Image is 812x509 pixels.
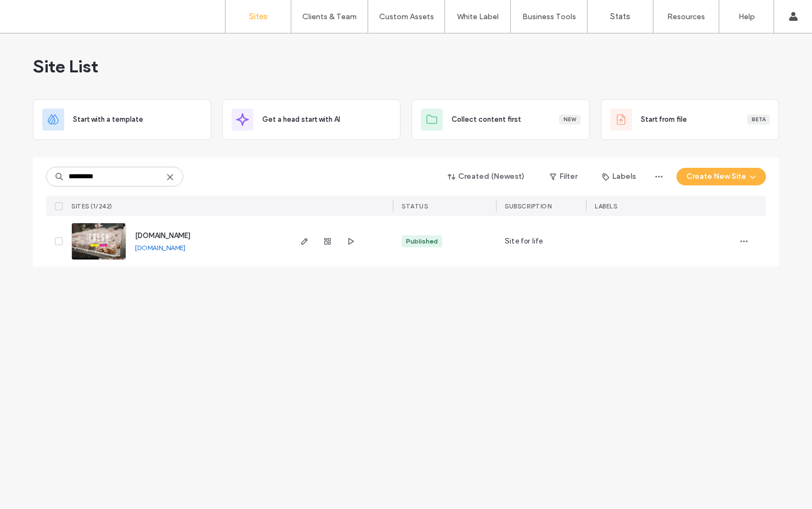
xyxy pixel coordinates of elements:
[593,168,646,185] button: Labels
[262,114,340,125] span: Get a head start with AI
[438,168,534,185] button: Created (Newest)
[73,114,143,125] span: Start with a template
[559,115,580,125] div: New
[249,12,268,21] label: Sites
[738,12,755,21] label: Help
[402,202,428,210] span: STATUS
[505,236,543,247] span: Site for life
[33,99,211,140] div: Start with a template
[641,114,687,125] span: Start from file
[222,99,401,140] div: Get a head start with AI
[747,115,770,125] div: Beta
[33,55,98,77] span: Site List
[505,202,551,210] span: SUBSCRIPTION
[610,12,630,21] label: Stats
[379,12,434,21] label: Custom Assets
[302,12,357,21] label: Clients & Team
[522,12,576,21] label: Business Tools
[601,99,779,140] div: Start from fileBeta
[25,8,48,18] span: Help
[411,99,590,140] div: Collect content firstNew
[667,12,705,21] label: Resources
[135,231,190,240] a: [DOMAIN_NAME]
[452,114,521,125] span: Collect content first
[457,12,499,21] label: White Label
[406,236,438,246] div: Published
[539,168,588,185] button: Filter
[595,202,617,210] span: LABELS
[676,168,766,185] button: Create New Site
[71,202,112,210] span: SITES (1/242)
[135,244,185,252] a: [DOMAIN_NAME]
